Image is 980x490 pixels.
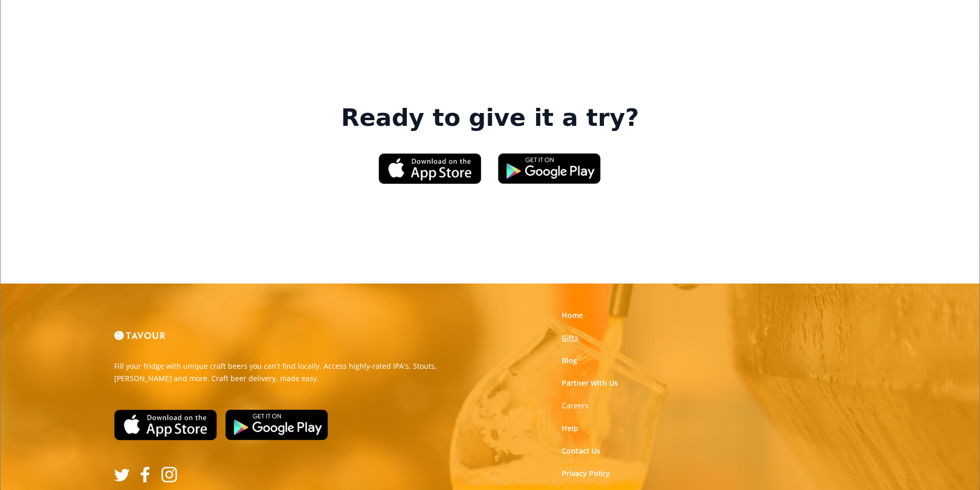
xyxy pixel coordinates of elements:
[562,468,610,479] a: Privacy Policy
[341,104,639,133] strong: Ready to give it a try?
[562,446,600,456] a: Contact Us
[562,378,618,388] a: Partner With Us
[562,355,577,366] a: Blog
[562,423,578,434] a: Help
[562,401,589,411] a: Careers
[114,360,483,385] p: Fill your fridge with unique craft beers you can't find locally. Access highly-rated IPA's, Stout...
[562,333,578,343] a: Gifts
[562,310,583,321] a: Home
